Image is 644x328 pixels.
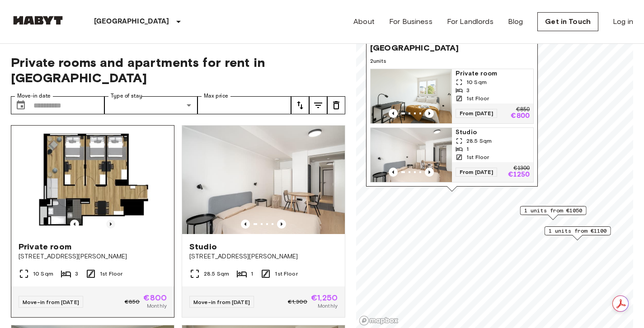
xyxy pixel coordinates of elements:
[147,302,167,310] span: Monthly
[466,86,470,94] span: 3
[456,109,497,118] span: From [DATE]
[291,96,309,114] button: tune
[370,127,534,183] a: Marketing picture of unit FR-18-002-012-01HPrevious imagePrevious imageStudio28.5 Sqm11st FloorFr...
[143,294,167,302] span: €800
[125,298,140,306] span: €850
[425,109,434,118] button: Previous image
[456,168,497,177] span: From [DATE]
[100,270,122,278] span: 1st Floor
[370,69,534,124] a: Marketing picture of unit FR-18-002-015-03HPrevious imagePrevious imagePrivate room10 Sqm31st Flo...
[189,241,217,252] span: Studio
[12,96,30,114] button: Choose date
[318,302,338,310] span: Monthly
[366,17,538,192] div: Map marker
[11,126,174,234] img: Marketing picture of unit FR-18-002-015-03H
[182,125,345,318] a: Marketing picture of unit FR-18-002-012-01HPrevious imagePrevious imageStudio[STREET_ADDRESS][PER...
[309,96,327,114] button: tune
[466,94,489,103] span: 1st Floor
[516,107,530,112] p: €850
[75,270,78,278] span: 3
[353,16,375,27] a: About
[389,109,398,118] button: Previous image
[241,220,250,229] button: Previous image
[94,16,169,27] p: [GEOGRAPHIC_DATA]
[511,112,530,120] p: €800
[371,69,452,123] img: Marketing picture of unit FR-18-002-015-03H
[456,69,530,78] span: Private room
[275,270,297,278] span: 1st Floor
[545,226,611,240] div: Map marker
[425,168,434,177] button: Previous image
[204,92,228,100] label: Max price
[11,125,174,318] a: Previous imagePrevious imagePrivate room[STREET_ADDRESS][PERSON_NAME]10 Sqm31st FloorMove-in from...
[327,96,345,114] button: tune
[513,166,530,171] p: €1300
[70,220,79,229] button: Previous image
[11,16,65,25] img: Habyt
[466,78,487,86] span: 10 Sqm
[311,294,338,302] span: €1,250
[520,206,587,220] div: Map marker
[204,270,229,278] span: 28.5 Sqm
[508,16,523,27] a: Blog
[251,270,253,278] span: 1
[19,241,71,252] span: Private room
[447,16,494,27] a: For Landlords
[193,299,250,305] span: Move-in from [DATE]
[370,57,534,65] span: 2 units
[33,270,53,278] span: 10 Sqm
[466,153,489,161] span: 1st Floor
[182,126,345,234] img: Marketing picture of unit FR-18-002-012-01H
[288,298,307,306] span: €1,300
[508,171,530,178] p: €1250
[613,16,633,27] a: Log in
[23,299,79,305] span: Move-in from [DATE]
[359,315,399,326] a: Mapbox logo
[19,252,167,261] span: [STREET_ADDRESS][PERSON_NAME]
[549,227,607,235] span: 1 units from €1100
[466,145,469,153] span: 1
[389,168,398,177] button: Previous image
[111,92,142,100] label: Type of stay
[371,128,452,182] img: Marketing picture of unit FR-18-002-012-01H
[456,128,530,137] span: Studio
[277,220,286,229] button: Previous image
[17,92,51,100] label: Move-in date
[189,252,338,261] span: [STREET_ADDRESS][PERSON_NAME]
[537,12,598,31] a: Get in Touch
[524,206,583,215] span: 1 units from €1050
[466,137,492,145] span: 28.5 Sqm
[389,16,432,27] a: For Business
[106,220,115,229] button: Previous image
[11,55,345,85] span: Private rooms and apartments for rent in [GEOGRAPHIC_DATA]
